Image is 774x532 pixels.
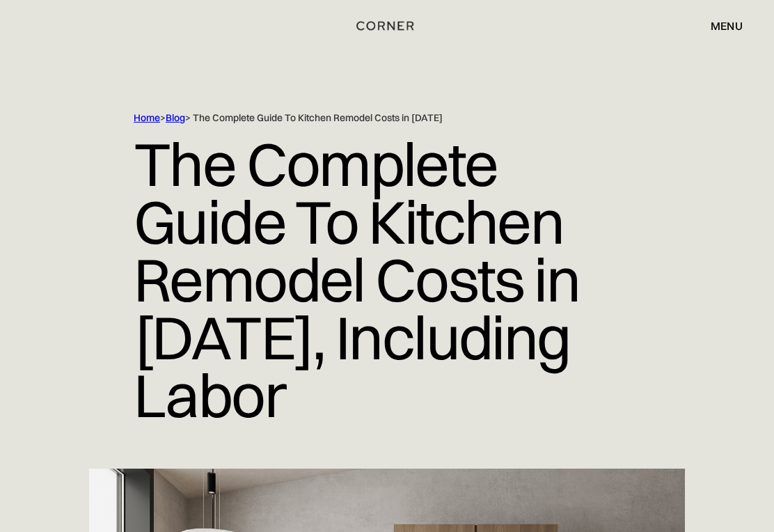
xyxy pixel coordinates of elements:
[134,125,640,435] h1: The Complete Guide To Kitchen Remodel Costs in [DATE], Including Labor
[134,111,160,124] a: Home
[134,111,640,125] div: > > The Complete Guide To Kitchen Remodel Costs in [DATE]
[711,20,743,31] div: menu
[166,111,185,124] a: Blog
[347,17,427,35] a: home
[697,14,743,38] div: menu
